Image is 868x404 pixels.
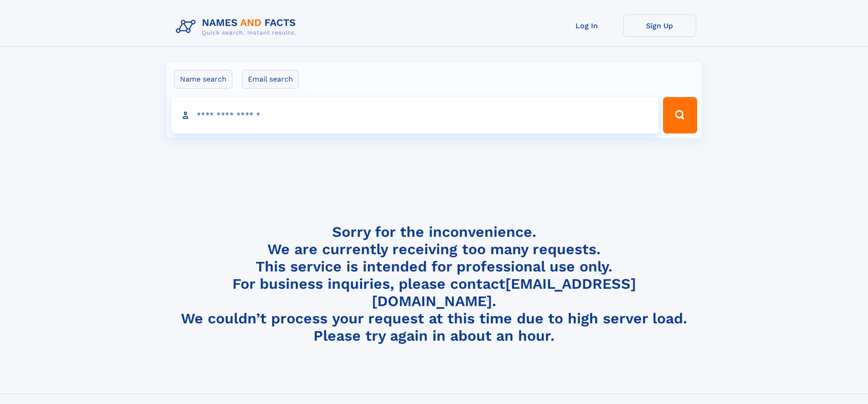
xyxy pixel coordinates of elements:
[171,97,659,133] input: search input
[172,223,696,345] h4: Sorry for the inconvenience. We are currently receiving too many requests. This service is intend...
[550,15,623,37] a: Log In
[623,15,696,37] a: Sign Up
[242,70,299,89] label: Email search
[172,15,303,39] img: Logo Names and Facts
[174,70,232,89] label: Name search
[663,97,697,133] button: Search Button
[372,275,636,310] a: [EMAIL_ADDRESS][DOMAIN_NAME]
